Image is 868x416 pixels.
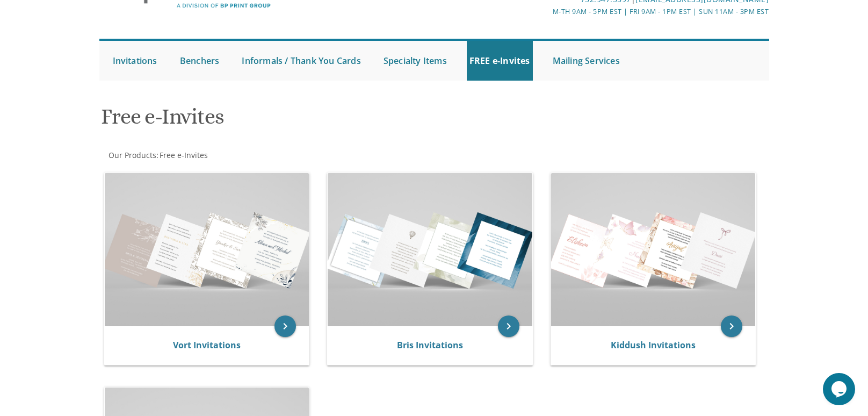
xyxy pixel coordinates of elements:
h1: Free e-Invites [101,105,539,137]
a: Informals / Thank You Cards [239,41,363,81]
a: keyboard_arrow_right [721,315,742,337]
a: Specialty Items [381,41,450,81]
a: keyboard_arrow_right [498,315,519,337]
div: : [99,150,435,161]
a: Free e-Invites [158,150,208,160]
div: M-Th 9am - 5pm EST | Fri 9am - 1pm EST | Sun 11am - 3pm EST [323,6,769,17]
a: FREE e-Invites [467,41,533,81]
a: Bris Invitations [397,339,463,351]
iframe: chat widget [823,373,857,405]
a: Our Products [107,150,156,160]
a: Benchers [177,41,222,81]
a: Vort Invitations [173,339,241,351]
img: Bris Invitations [328,173,532,326]
span: Free e-Invites [160,150,208,160]
a: Kiddush Invitations [611,339,696,351]
a: Invitations [110,41,160,81]
a: Mailing Services [550,41,623,81]
img: Kiddush Invitations [551,173,756,326]
img: Vort Invitations [105,173,309,326]
a: keyboard_arrow_right [274,315,296,337]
